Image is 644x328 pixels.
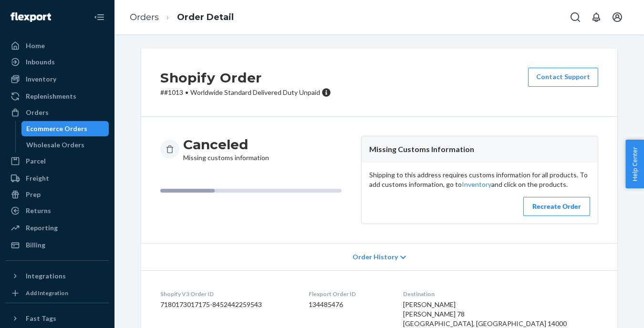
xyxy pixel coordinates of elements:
[26,223,58,233] div: Reporting
[6,220,109,236] a: Reporting
[26,271,66,281] div: Integrations
[26,206,51,215] div: Returns
[160,88,331,97] p: # #1013
[26,289,68,297] div: Add Integration
[21,137,109,153] a: Wholesale Orders
[6,187,109,202] a: Prep
[190,88,320,96] span: Worldwide Standard Delivered Duty Unpaid
[608,8,627,27] button: Open account menu
[26,124,87,133] div: Ecommerce Orders
[625,140,644,188] button: Help Center
[183,136,269,163] div: Missing customs information
[6,105,109,120] a: Orders
[122,3,241,31] ol: breadcrumbs
[6,154,109,169] a: Parcel
[185,88,188,96] span: •
[309,300,387,309] dd: 134485476
[6,237,109,253] a: Billing
[403,290,598,298] dt: Destination
[6,268,109,284] button: Integrations
[566,8,585,27] button: Open Search Box
[26,57,55,67] div: Inbounds
[177,12,234,22] a: Order Detail
[523,197,590,216] button: Recreate Order
[362,136,598,163] header: Missing Customs Information
[21,121,109,136] a: Ecommerce Orders
[90,8,109,27] button: Close Navigation
[26,74,56,84] div: Inventory
[10,12,51,22] img: Flexport logo
[309,290,387,298] dt: Flexport Order ID
[26,314,56,323] div: Fast Tags
[587,8,606,27] button: Open notifications
[6,38,109,53] a: Home
[26,92,76,101] div: Replenishments
[26,108,49,117] div: Orders
[26,190,41,199] div: Prep
[183,136,269,153] h3: Canceled
[26,174,49,183] div: Freight
[26,140,84,150] div: Wholesale Orders
[462,180,491,188] a: Inventory
[160,68,331,88] h2: Shopify Order
[528,68,598,87] a: Contact Support
[160,290,293,298] dt: Shopify V3 Order ID
[531,202,582,211] div: Recreate Order
[6,171,109,186] a: Freight
[26,41,45,51] div: Home
[130,12,159,22] a: Orders
[160,300,293,309] dd: 7180173017175-8452442259543
[353,252,398,262] span: Order History
[26,156,46,166] div: Parcel
[6,72,109,87] a: Inventory
[26,240,45,250] div: Billing
[6,311,109,326] button: Fast Tags
[369,170,590,189] p: Shipping to this address requires customs information for all products. To add customs informatio...
[6,203,109,218] a: Returns
[6,54,109,70] a: Inbounds
[6,89,109,104] a: Replenishments
[6,287,109,299] a: Add Integration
